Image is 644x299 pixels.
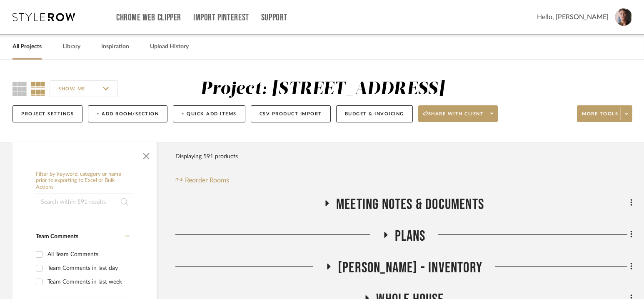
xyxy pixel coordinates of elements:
button: Share with client [418,105,498,122]
h6: Filter by keyword, category or name prior to exporting to Excel or Bulk Actions [36,171,133,191]
img: avatar [615,8,632,26]
span: More tools [582,111,618,123]
span: Meeting notes & Documents [336,196,484,214]
input: Search within 591 results [36,194,133,210]
button: Close [138,146,155,163]
a: Chrome Web Clipper [116,14,181,21]
button: CSV Product Import [251,105,331,122]
button: Budget & Invoicing [336,105,413,122]
a: Library [62,41,80,52]
div: All Team Comments [47,248,127,261]
a: Import Pinterest [193,14,249,21]
button: Project Settings [12,105,82,122]
span: [PERSON_NAME] - Inventory [338,259,482,277]
button: Reorder Rooms [175,175,229,185]
div: Project: [STREET_ADDRESS] [200,80,445,98]
button: + Add Room/Section [88,105,167,122]
a: Upload History [150,41,189,52]
span: Share with client [423,111,484,123]
a: Support [261,14,287,21]
button: + Quick Add Items [173,105,245,122]
a: Inspiration [101,41,129,52]
span: Team Comments [36,234,78,239]
span: Plans [395,227,426,245]
div: Team Comments in last day [47,262,127,275]
button: More tools [577,105,632,122]
div: Displaying 591 products [175,148,238,165]
span: Reorder Rooms [185,175,229,185]
a: All Projects [12,41,42,52]
div: Team Comments in last week [47,275,127,289]
span: Hello, [PERSON_NAME] [537,12,609,22]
